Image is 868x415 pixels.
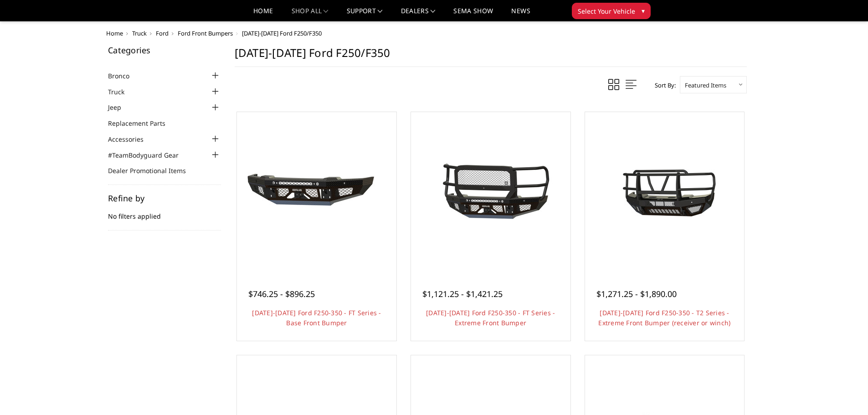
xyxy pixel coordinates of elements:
img: 2023-2025 Ford F250-350 - FT Series - Base Front Bumper [244,158,390,226]
span: [DATE]-[DATE] Ford F250/F350 [242,29,322,37]
a: Dealer Promotional Items [108,166,197,175]
a: Support [347,8,383,21]
button: Select Your Vehicle [572,3,651,19]
a: Ford Front Bumpers [178,29,233,37]
span: $746.25 - $896.25 [248,288,315,299]
span: $1,121.25 - $1,421.25 [422,288,503,299]
label: Sort By: [650,78,676,92]
a: shop all [292,8,329,21]
div: No filters applied [108,194,221,231]
h5: Refine by [108,194,221,202]
a: Home [106,29,123,37]
a: Accessories [108,134,155,144]
a: News [511,8,530,21]
a: [DATE]-[DATE] Ford F250-350 - FT Series - Extreme Front Bumper [426,308,555,327]
a: Truck [132,29,147,37]
a: Bronco [108,71,141,81]
img: 2023-2026 Ford F250-350 - T2 Series - Extreme Front Bumper (receiver or winch) [591,151,737,232]
a: [DATE]-[DATE] Ford F250-350 - FT Series - Base Front Bumper [252,308,381,327]
a: 2023-2026 Ford F250-350 - T2 Series - Extreme Front Bumper (receiver or winch) 2023-2026 Ford F25... [587,114,742,269]
a: SEMA Show [453,8,493,21]
a: Truck [108,87,136,97]
a: Jeep [108,102,133,112]
a: Home [253,8,273,21]
h1: [DATE]-[DATE] Ford F250/F350 [235,46,747,67]
a: Dealers [401,8,436,21]
a: Replacement Parts [108,118,177,128]
a: Ford [156,29,169,37]
span: Select Your Vehicle [578,6,635,16]
span: ▾ [642,6,645,15]
h5: Categories [108,46,221,54]
a: 2023-2025 Ford F250-350 - FT Series - Base Front Bumper [239,114,394,269]
span: $1,271.25 - $1,890.00 [596,288,677,299]
a: 2023-2026 Ford F250-350 - FT Series - Extreme Front Bumper 2023-2026 Ford F250-350 - FT Series - ... [413,114,568,269]
a: [DATE]-[DATE] Ford F250-350 - T2 Series - Extreme Front Bumper (receiver or winch) [598,308,730,327]
a: #TeamBodyguard Gear [108,150,190,160]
